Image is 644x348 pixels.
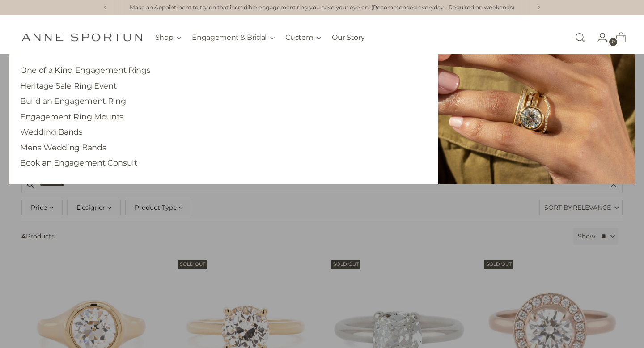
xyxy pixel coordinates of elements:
button: Shop [155,28,182,47]
span: 0 [609,38,617,46]
a: Our Story [332,28,364,47]
a: Anne Sportun Fine Jewellery [21,33,142,42]
a: Open search modal [571,29,589,47]
button: Custom [285,28,321,47]
a: Go to the account page [590,29,608,47]
button: Engagement & Bridal [192,28,275,47]
a: Make an Appointment to try on that incredible engagement ring you have your eye on! (Recommended ... [130,4,514,12]
a: Open cart modal [609,29,627,47]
